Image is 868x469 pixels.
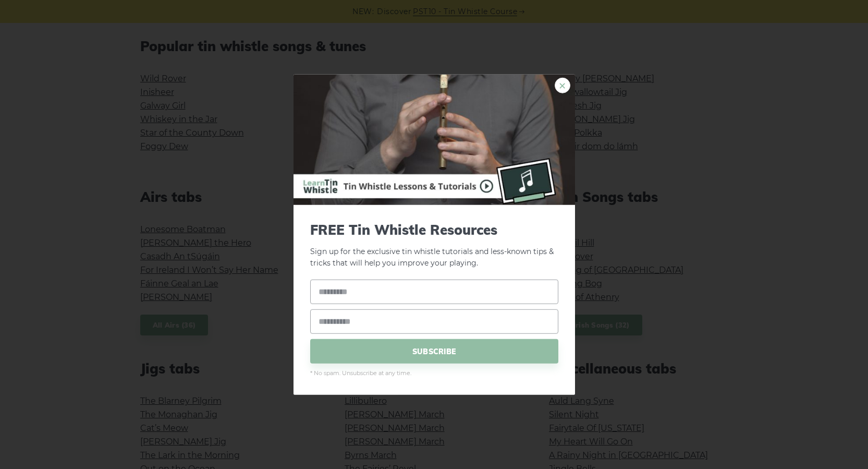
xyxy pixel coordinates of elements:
[310,339,558,364] span: SUBSCRIBE
[310,221,558,237] span: FREE Tin Whistle Resources
[294,74,575,205] img: Tin Whistle Buying Guide Preview
[555,77,570,93] a: ×
[310,221,558,269] p: Sign up for the exclusive tin whistle tutorials and less-known tips & tricks that will help you i...
[310,369,558,378] span: * No spam. Unsubscribe at any time.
